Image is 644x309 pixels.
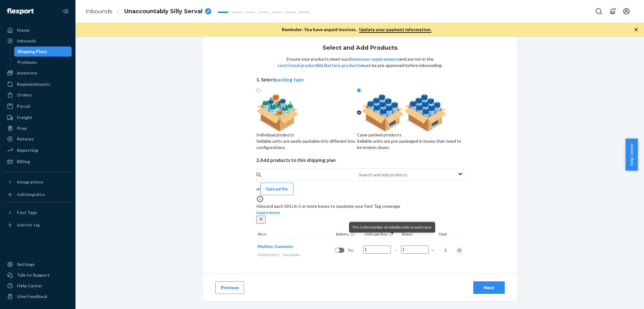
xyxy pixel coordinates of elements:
[4,177,72,187] button: Integrations
[256,76,464,83] span: 1. Select
[4,101,72,111] a: Parcel
[17,293,47,300] div: Give Feedback
[17,222,40,228] div: Add Fast Tag
[4,123,72,133] a: Prep
[4,259,72,269] a: Settings
[215,281,244,294] button: Previous
[17,59,37,65] div: Problems
[258,243,293,250] button: Mullien Gummies
[592,5,605,18] button: Open Search Box
[17,92,32,98] div: Orders
[4,79,72,89] a: Replenishments
[86,8,112,15] a: Inbounds
[14,57,72,67] a: Problems
[431,247,437,253] span: =
[258,244,293,249] span: Mullien Gummies
[348,247,361,253] span: No
[256,195,464,224] div: Inbound each SKU in 5 or more boxes to maximize your Fast Tag coverage
[80,2,216,21] ol: breadcrumbs
[17,179,43,185] div: Integrations
[4,68,72,78] a: Inventory
[625,139,638,171] button: Help Center
[361,94,447,132] img: case-pack.59cecea509d18c883b923b81aeac6d0b.png
[256,88,260,92] input: Individual productsSellable units are easily packable into different box configurations.
[17,48,47,55] div: Shipping Plans
[17,125,27,131] div: Prep
[256,231,335,238] div: SKUs
[606,5,619,18] button: Open notifications
[4,190,72,200] a: Add Integration
[7,8,34,14] img: Flexport logo
[17,38,36,44] div: Inbounds
[17,136,34,142] div: Returns
[4,113,72,123] a: Freight
[59,5,72,18] button: Close Navigation
[256,138,357,151] div: Sellable units are easily packable into different box configurations.
[4,207,72,218] button: Fast Tags
[324,62,361,69] button: Battery products
[256,132,357,138] div: Individual products
[17,192,45,197] div: Add Integration
[283,252,300,257] span: 0 available
[359,172,408,178] div: Search and add products
[275,76,304,83] button: packing type
[4,281,72,291] a: Help Center
[278,62,317,69] button: restricted product
[17,158,30,165] div: Billing
[363,246,391,254] input: Case Quantity
[4,25,72,35] a: Home
[4,220,72,230] a: Add Fast Tag
[4,90,72,100] a: Orders
[17,283,42,289] div: Help Center
[401,246,429,254] input: Number of boxes
[620,5,633,18] button: Open account menu
[357,88,361,92] input: Case-packed productsSellable units are pre-packaged in boxes that need to be broken down.
[352,224,432,230] div: This is the number of sellable units in each case.
[441,247,447,253] span: 1
[17,147,38,153] div: Reporting
[17,209,37,216] div: Fast Tags
[256,209,280,216] button: Learn more
[282,26,431,33] p: Reminder: You have unpaid invoices.
[456,247,463,254] div: Remove Item
[357,132,464,138] div: Case-packed products
[479,284,499,291] div: Next
[17,114,32,121] div: Freight
[277,56,443,69] p: Ensure your products meet our and are not in the list. must be pre-approved before inbounding.
[256,94,299,132] img: individual-pack.facf35554cb0f1810c75b2bd6df2d64e.png
[258,252,279,257] span: Mullien0001
[17,261,35,268] div: Settings
[357,138,464,151] div: Sellable units are pre-packaged in boxes that need to be broken down.
[4,145,72,155] a: Reporting
[432,231,448,238] div: Total
[335,231,363,238] div: Battery
[14,47,72,57] a: Shipping Plans
[17,70,37,76] div: Inventory
[124,8,203,16] span: Unaccountably Silly Serval
[260,183,293,195] button: Upload file
[17,27,30,33] div: Home
[256,157,464,163] span: 2. Add products to this shipping plan
[4,291,72,301] button: Give Feedback
[4,36,72,46] a: Inbounds
[256,216,266,224] button: close
[359,27,431,33] a: Update your payment information.
[17,103,30,109] div: Parcel
[4,134,72,144] a: Returns
[17,81,50,87] div: Replenishments
[4,157,72,167] a: Billing
[17,272,50,278] div: Talk to Support
[348,56,399,62] button: dimension requirements
[323,45,397,51] h1: Select and Add Products
[4,270,72,280] a: Talk to Support
[256,186,260,191] span: or
[473,281,505,294] button: Next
